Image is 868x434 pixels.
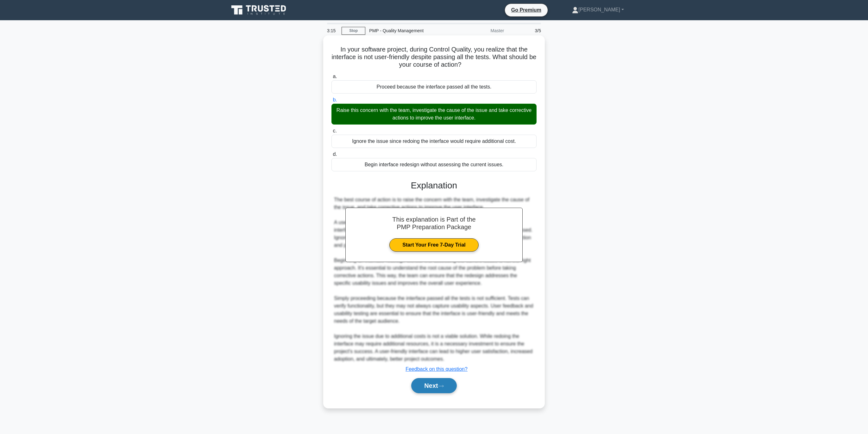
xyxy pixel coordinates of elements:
[507,6,545,14] a: Go Premium
[508,24,545,37] div: 3/5
[333,97,337,102] span: b.
[452,24,508,37] div: Master
[334,196,534,363] div: The best course of action is to raise the concern with the team, investigate the cause of the iss...
[331,46,537,69] h5: In your software project, during Control Quality, you realize that the interface is not user-frie...
[331,80,537,94] div: Proceed because the interface passed all the tests.
[389,238,478,252] a: Start Your Free 7-Day Trial
[342,27,365,35] a: Stop
[365,24,452,37] div: PMP - Quality Management
[331,158,537,171] div: Begin interface redesign without assessing the current issues.
[406,366,468,372] a: Feedback on this question?
[333,128,337,133] span: c.
[333,74,337,79] span: a.
[333,151,337,157] span: d.
[323,24,342,37] div: 3:15
[335,180,533,191] h3: Explanation
[557,3,639,16] a: [PERSON_NAME]
[331,135,537,148] div: Ignore the issue since redoing the interface would require additional cost.
[411,378,456,393] button: Next
[331,104,537,125] div: Raise this concern with the team, investigate the cause of the issue and take corrective actions ...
